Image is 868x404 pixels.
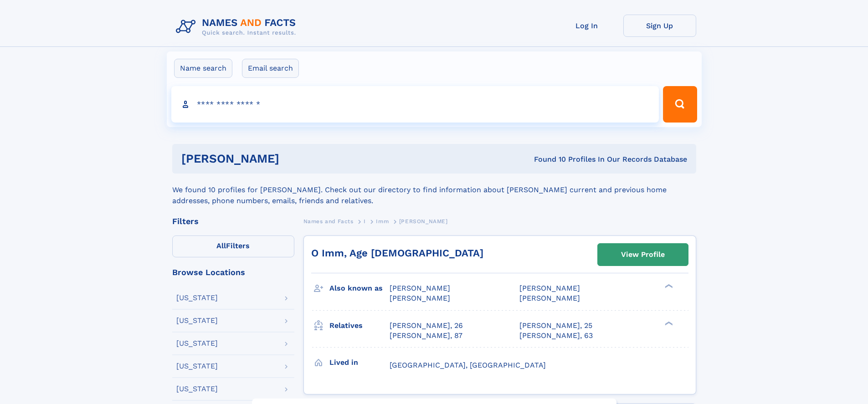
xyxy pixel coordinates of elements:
[519,284,580,292] span: [PERSON_NAME]
[598,244,688,266] a: View Profile
[171,86,659,123] input: search input
[176,363,218,370] div: [US_STATE]
[406,154,687,164] div: Found 10 Profiles In Our Records Database
[172,268,294,276] div: Browse Locations
[311,247,483,259] a: O Imm, Age [DEMOGRAPHIC_DATA]
[216,241,226,250] span: All
[376,215,389,227] a: Imm
[390,294,450,302] span: [PERSON_NAME]
[172,235,294,257] label: Filters
[172,15,303,39] img: Logo Names and Facts
[519,331,593,341] a: [PERSON_NAME], 63
[364,215,366,227] a: I
[329,318,390,333] h3: Relatives
[303,215,354,227] a: Names and Facts
[550,15,623,37] a: Log In
[176,317,218,324] div: [US_STATE]
[242,59,299,78] label: Email search
[663,86,697,123] button: Search Button
[621,244,665,265] div: View Profile
[181,153,407,164] h1: [PERSON_NAME]
[329,355,390,370] h3: Lived in
[519,294,580,302] span: [PERSON_NAME]
[519,321,592,331] a: [PERSON_NAME], 25
[623,15,696,37] a: Sign Up
[329,281,390,296] h3: Also known as
[399,218,448,225] span: [PERSON_NAME]
[176,385,218,393] div: [US_STATE]
[390,284,450,292] span: [PERSON_NAME]
[172,174,696,206] div: We found 10 profiles for [PERSON_NAME]. Check out our directory to find information about [PERSON...
[172,217,294,225] div: Filters
[174,59,232,78] label: Name search
[390,331,462,341] a: [PERSON_NAME], 87
[663,283,673,289] div: ❯
[176,340,218,347] div: [US_STATE]
[376,218,389,225] span: Imm
[390,321,463,331] a: [PERSON_NAME], 26
[364,218,366,225] span: I
[390,361,546,369] span: [GEOGRAPHIC_DATA], [GEOGRAPHIC_DATA]
[663,320,673,326] div: ❯
[176,294,218,302] div: [US_STATE]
